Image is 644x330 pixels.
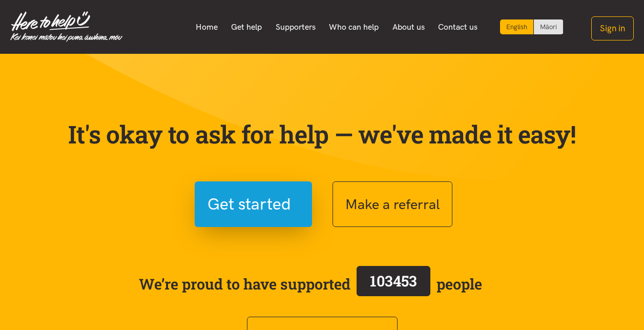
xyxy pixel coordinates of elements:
a: Get help [224,16,269,38]
button: Get started [195,181,312,227]
div: Current language [500,19,534,34]
span: Get started [207,191,291,217]
span: 103453 [370,271,417,291]
a: Switch to Te Reo Māori [534,19,563,34]
p: It's okay to ask for help — we've made it easy! [66,119,578,149]
a: Who can help [322,16,386,38]
a: Supporters [268,16,322,38]
button: Sign in [591,16,634,40]
div: Language toggle [500,19,564,34]
span: We’re proud to have supported people [139,264,482,304]
img: Home [10,11,122,42]
a: Contact us [431,16,485,38]
a: 103453 [350,264,437,304]
a: Home [189,16,224,38]
a: About us [386,16,432,38]
button: Make a referral [333,181,452,227]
